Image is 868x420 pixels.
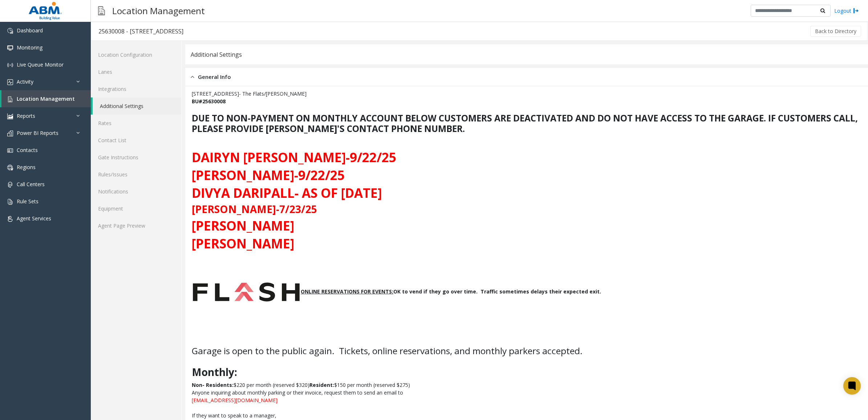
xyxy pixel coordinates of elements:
[198,73,231,81] span: General Info
[301,288,393,295] u: ONLINE RESERVATIONS FOR EVENTS:
[7,165,13,171] img: 'icon'
[192,389,403,396] span: Anyone inquiring about monthly parking or their invoice, request them to send an email to
[192,397,277,404] font: [EMAIL_ADDRESS][DOMAIN_NAME]
[17,164,36,171] span: Regions
[309,381,334,388] b: Resident:
[834,7,859,15] a: Logout
[191,50,242,59] div: Additional Settings
[1,90,91,107] a: Location Management
[91,183,181,200] a: Notifications
[192,184,382,201] font: DIVYA DARIPALL- AS OF [DATE]
[7,182,13,188] img: 'icon'
[192,412,861,419] p: If they want to speak to a manager,
[192,381,861,389] p: $220 per month (reserved $320) $150 per month (reserved $275)
[91,46,181,63] a: Location Configuration
[192,90,861,97] p: [STREET_ADDRESS]- The Flats/[PERSON_NAME]
[91,115,181,132] a: Rates
[91,63,181,80] a: Lanes
[98,2,105,20] img: pageIcon
[109,2,208,20] h3: Location Management
[17,95,75,102] span: Location Management
[98,27,183,36] div: 25630008 - [STREET_ADDRESS]
[7,216,13,222] img: 'icon'
[91,149,181,166] a: Gate Instructions
[192,112,858,135] b: DUE TO NON-PAYMENT ON MONTHLY ACCOUNT BELOW CUSTOMERS ARE DEACTIVATED AND DO NOT HAVE ACCESS TO T...
[192,149,396,166] font: DAIRYN [PERSON_NAME]-9/22/25
[7,79,13,85] img: 'icon'
[7,148,13,153] img: 'icon'
[17,181,45,188] span: Call Centers
[17,27,43,34] span: Dashboard
[810,26,861,37] button: Back to Directory
[17,215,51,222] span: Agent Services
[7,131,13,136] img: 'icon'
[301,288,601,295] b: OK to vend if they go over time. Traffic sometimes delays their expected exit.
[17,129,58,136] span: Power BI Reports
[91,132,181,149] a: Contact List
[192,261,301,323] img: 1c5923b62a5c44ba890d02d10142f016.jpg
[17,78,33,85] span: Activity
[7,199,13,205] img: 'icon'
[853,7,859,15] img: logout
[17,61,64,68] span: Live Queue Monitor
[93,97,181,115] a: Additional Settings
[192,365,237,379] b: Monthly:
[7,28,13,34] img: 'icon'
[17,44,42,51] span: Monitoring
[7,45,13,51] img: 'icon'
[192,217,294,234] font: [PERSON_NAME]
[7,62,13,68] img: 'icon'
[191,73,194,81] img: opened
[192,98,226,105] b: BU#25630008
[192,381,234,388] b: Non- Residents:
[7,113,13,119] img: 'icon'
[192,202,317,216] font: [PERSON_NAME]-7/23/25
[192,235,294,252] font: [PERSON_NAME]
[192,167,345,184] font: [PERSON_NAME]-9/22/25
[17,147,38,153] span: Contacts
[91,166,181,183] a: Rules/Issues
[192,345,861,356] h3: Garage is open to the public again. Tickets, online reservations, and monthly parkers accepted.
[91,80,181,97] a: Integrations
[17,198,38,205] span: Rule Sets
[7,96,13,102] img: 'icon'
[17,112,35,119] span: Reports
[91,217,181,234] a: Agent Page Preview
[91,200,181,217] a: Equipment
